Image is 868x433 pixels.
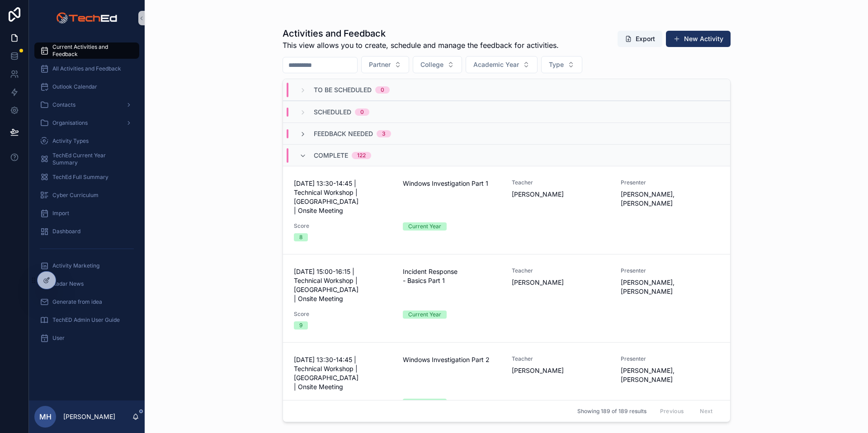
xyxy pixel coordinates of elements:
div: scrollable content [29,36,145,358]
span: To Be Scheduled [314,85,372,94]
a: Dashboard [34,223,139,240]
a: TechEd Current Year Summary [34,151,139,167]
a: TechED Admin User Guide [34,312,139,328]
div: 3 [382,130,386,137]
span: Presenter [621,179,719,186]
div: 122 [357,152,366,159]
a: TechEd Full Summary [34,169,139,185]
span: Import [52,210,69,217]
span: Academic Year [473,60,519,69]
span: College [420,60,443,69]
button: Select Button [413,56,462,73]
span: [DATE] 13:30-14:45 | Technical Workshop | [GEOGRAPHIC_DATA] | Onsite Meeting [294,179,392,215]
span: [PERSON_NAME] [512,190,610,199]
span: User [52,334,65,342]
a: Import [34,205,139,221]
button: Select Button [361,56,409,73]
a: Outlook Calendar [34,79,139,95]
button: New Activity [666,31,731,47]
a: [DATE] 15:00-16:15 | Technical Workshop | [GEOGRAPHIC_DATA] | Onsite MeetingIncident Response - B... [283,254,730,342]
span: Score [294,399,392,406]
span: Score [294,311,392,318]
span: Radar News [52,280,84,287]
span: Activity Marketing [52,262,99,269]
span: All Activities and Feedback [52,65,121,72]
span: [PERSON_NAME] [512,278,610,287]
span: [DATE] 15:00-16:15 | Technical Workshop | [GEOGRAPHIC_DATA] | Onsite Meeting [294,267,392,303]
a: Radar News [34,276,139,292]
span: MH [39,411,52,422]
span: TechEd Current Year Summary [52,152,130,166]
a: Contacts [34,97,139,113]
span: Cyber Curriculum [52,192,99,199]
p: [PERSON_NAME] [63,412,115,421]
a: [DATE] 13:30-14:45 | Technical Workshop | [GEOGRAPHIC_DATA] | Onsite MeetingWindows Investigation... [283,166,730,254]
span: Contacts [52,101,75,108]
span: Teacher [512,179,610,186]
img: App logo [56,11,117,25]
div: Current Year [408,399,441,407]
span: This view allows you to create, schedule and manage the feedback for activities. [283,40,559,51]
span: Outlook Calendar [52,83,97,90]
div: 8 [299,233,302,241]
a: [DATE] 13:30-14:45 | Technical Workshop | [GEOGRAPHIC_DATA] | Onsite MeetingWindows Investigation... [283,342,730,430]
span: Windows Investigation Part 2 [403,355,501,364]
div: Current Year [408,222,441,231]
span: [PERSON_NAME], [PERSON_NAME] [621,190,719,208]
span: TechED Admin User Guide [52,316,120,324]
div: Current Year [408,311,441,319]
a: Organisations [34,115,139,131]
span: Activity Types [52,137,89,145]
span: Teacher [512,355,610,362]
span: Scheduled [314,108,351,117]
span: Organisations [52,119,88,127]
a: Cyber Curriculum [34,187,139,203]
a: User [34,330,139,346]
span: Showing 189 of 189 results [577,408,646,415]
span: Generate from idea [52,298,102,306]
span: [PERSON_NAME], [PERSON_NAME] [621,278,719,296]
span: Incident Response - Basics Part 1 [403,267,501,285]
div: 0 [360,108,364,116]
a: Activity Types [34,133,139,149]
span: [DATE] 13:30-14:45 | Technical Workshop | [GEOGRAPHIC_DATA] | Onsite Meeting [294,355,392,391]
a: All Activities and Feedback [34,61,139,77]
span: Type [549,60,564,69]
span: Complete [314,151,348,160]
button: Export [618,31,662,47]
div: 9 [299,321,302,329]
span: TechEd Full Summary [52,174,108,181]
a: Generate from idea [34,294,139,310]
span: Current Activities and Feedback [52,43,130,58]
span: Score [294,222,392,230]
span: Feedback Needed [314,129,373,138]
button: Select Button [466,56,538,73]
span: Teacher [512,267,610,274]
span: [PERSON_NAME], [PERSON_NAME] [621,366,719,384]
span: [PERSON_NAME] [512,366,610,375]
span: Presenter [621,267,719,274]
span: Partner [369,60,391,69]
div: 0 [381,86,384,94]
button: Select Button [541,56,582,73]
span: Dashboard [52,228,80,235]
span: Presenter [621,355,719,362]
span: Windows Investigation Part 1 [403,179,501,188]
a: Activity Marketing [34,258,139,274]
a: Current Activities and Feedback [34,42,139,59]
h1: Activities and Feedback [283,27,559,40]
